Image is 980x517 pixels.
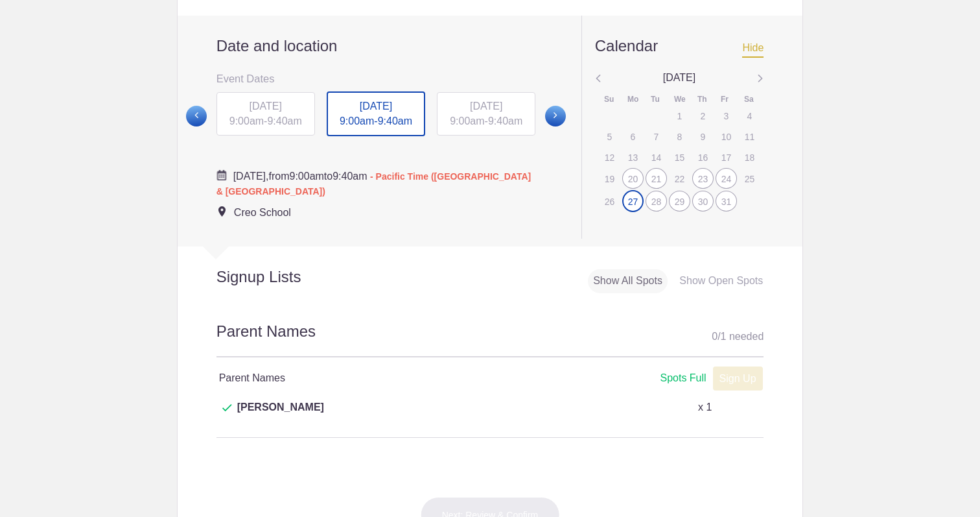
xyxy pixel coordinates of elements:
div: 27 [622,190,644,212]
span: [DATE], [233,171,269,182]
div: 5 [599,126,620,146]
div: 21 [646,168,667,189]
div: 2 [692,106,714,125]
div: 1 [669,106,690,125]
div: 16 [692,147,714,167]
img: Cal purple [216,170,227,180]
div: Tu [651,94,661,105]
span: 9:40am [332,171,367,182]
img: Angle left gray [595,71,601,88]
h4: Parent Names [219,370,490,386]
span: 9:40am [378,115,412,126]
div: 30 [692,191,714,211]
h2: Date and location [216,36,536,56]
div: 23 [692,168,714,189]
div: 12 [599,147,620,167]
span: [PERSON_NAME] [237,400,324,431]
button: [DATE] 9:00am-9:40am [326,91,426,138]
div: 6 [622,126,644,146]
div: 18 [739,147,760,167]
div: 26 [599,191,620,211]
div: Su [604,94,614,105]
button: [DATE] 9:00am-9:40am [216,91,316,137]
span: Creo School [234,207,291,218]
div: 31 [716,191,737,211]
span: - Pacific Time ([GEOGRAPHIC_DATA] & [GEOGRAPHIC_DATA]) [216,171,531,197]
div: 0 1 needed [712,327,764,346]
span: 9:00am [229,115,264,126]
span: Hide [742,42,764,58]
p: x 1 [698,400,712,415]
div: 25 [739,169,760,188]
div: Th [697,94,708,105]
span: 9:40am [488,115,522,126]
span: [DATE] [360,101,392,112]
button: [DATE] 9:00am-9:40am [436,91,536,137]
span: / [717,331,720,342]
div: 14 [646,147,667,167]
div: 17 [716,147,737,167]
img: Check dark green [222,404,232,412]
div: Show All Spots [588,269,668,293]
div: 20 [622,168,644,189]
div: Spots Full [660,370,706,387]
div: - [327,91,425,137]
div: Calendar [595,36,658,56]
span: from to [216,171,531,197]
div: 19 [599,169,620,188]
span: [DATE] [470,101,502,112]
span: [DATE] [663,72,695,83]
span: 9:00am [289,171,323,182]
h2: Signup Lists [178,267,386,287]
div: - [437,92,535,136]
div: 13 [622,147,644,167]
div: 24 [716,168,737,189]
span: 9:40am [267,115,301,126]
div: - [216,92,315,136]
span: 9:00am [340,115,374,126]
img: Angle left gray [757,71,764,88]
div: 7 [646,126,667,146]
span: [DATE] [250,101,282,112]
div: Sa [744,94,754,105]
div: 15 [669,147,690,167]
div: We [674,94,684,105]
h2: Parent Names [216,320,764,357]
h3: Event Dates [216,69,536,88]
img: Event location [218,206,226,217]
div: 29 [669,191,690,211]
div: 28 [646,191,667,211]
div: 9 [692,126,714,146]
div: 22 [669,169,690,188]
span: 9:00am [450,115,484,126]
div: Mo [627,94,638,105]
div: 10 [716,126,737,146]
div: 4 [739,106,760,125]
div: Fr [721,94,731,105]
div: 11 [739,126,760,146]
div: 3 [716,106,737,125]
div: 8 [669,126,690,146]
div: Show Open Spots [674,269,768,293]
